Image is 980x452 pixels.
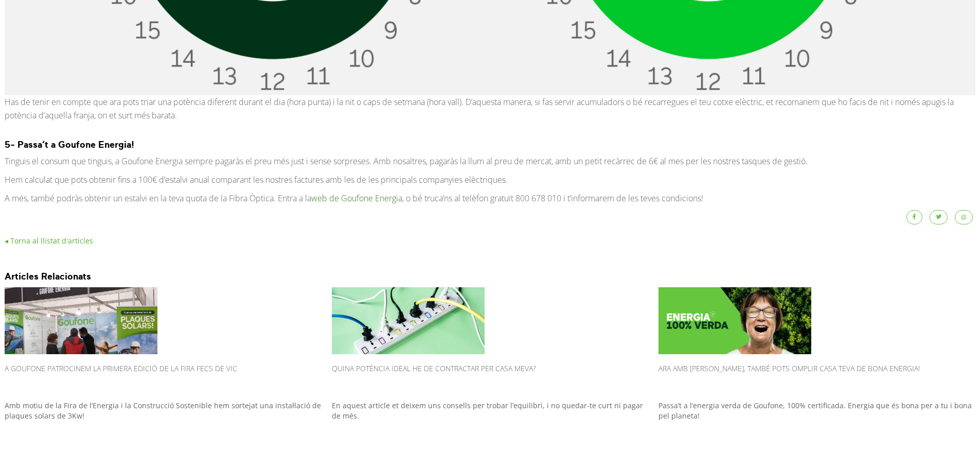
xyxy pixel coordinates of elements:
[658,287,975,452] a: Ara amb [PERSON_NAME], també pots omplir casa teva de bona energia! Passa’t a l’energia verda de ...
[5,141,975,149] h4: 5- Passa’t a Goufone Energia!
[5,359,322,395] h2: A Goufone patrocinem la primera edició de la fira FECS de Vic
[5,271,91,282] span: Articles Relacionats
[5,287,322,452] a: A Goufone patrocinem la primera edició de la fira FECS de Vic Amb motiu de la Fira de l’Energia i...
[332,287,485,354] img: ...
[5,173,975,186] p: Hem calculat que pots obtenir fins a 100€ d’estalvi anual comparant les nostres factures amb les ...
[5,192,975,205] p: A més, també podràs obtenir un estalvi en la teva quota de la Fibra Òptica. Entra a la , o bé tru...
[332,359,649,395] h2: Quina potència ideal he de contractar per casa meva?
[658,359,975,395] h2: Ara amb [PERSON_NAME], també pots omplir casa teva de bona energia!
[955,210,973,224] a: @
[5,95,975,135] p: Has de tenir en compte que ara pots triar una potència diferent durant el dia (hora punta) i la n...
[5,154,975,168] p: Tinguis el consum que tinguis, a Goufone Energia sempre pagaràs el preu més just i sense sorprese...
[5,401,322,452] p: Amb motiu de la Fira de l’Energia i la Construcció Sostenible hem sortejat una instal·lació de pl...
[658,401,975,452] p: Passa’t a l’energia verda de Goufone, 100% certificada. Energia que és bona per a tu i bona pel p...
[5,287,157,354] img: ...
[5,236,93,246] a: ◂ Torna al llistat d'articles
[658,287,811,354] img: ...
[332,401,649,452] p: En aquest article et deixem uns consells per trobar l’equilibri, i no quedar-te curt ni pagar de ...
[332,287,649,452] a: Quina potència ideal he de contractar per casa meva? En aquest article et deixem uns consells per...
[311,193,402,204] a: web de Goufone Energia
